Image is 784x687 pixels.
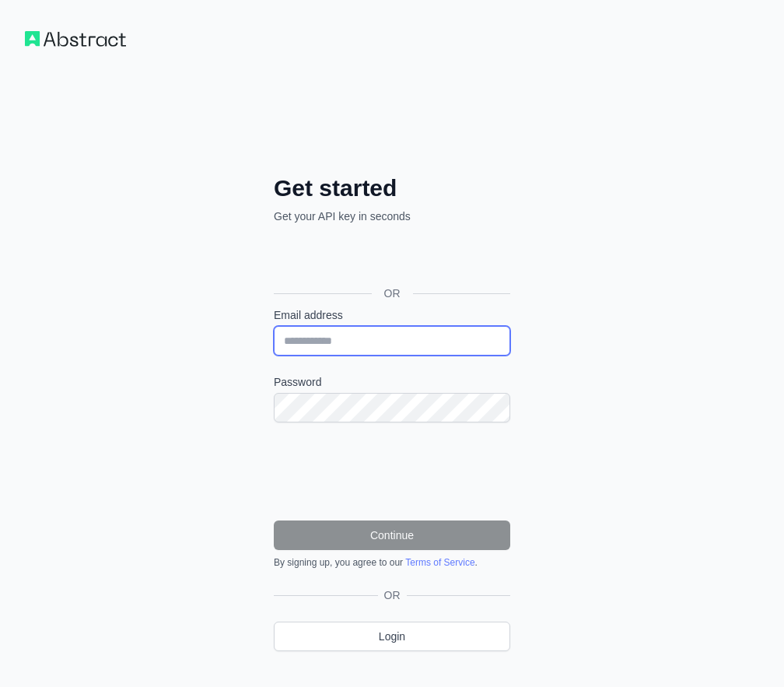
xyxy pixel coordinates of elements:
p: Get your API key in seconds [274,209,510,224]
label: Password [274,374,510,390]
label: Email address [274,307,510,323]
button: Continue [274,521,510,550]
span: OR [378,587,407,603]
img: Workflow [25,31,126,47]
h2: Get started [274,174,510,202]
span: OR [372,286,413,301]
a: Login [274,622,510,651]
iframe: reCAPTCHA [274,441,510,502]
iframe: Sign in with Google Button [266,241,515,275]
a: Terms of Service [405,557,474,568]
div: By signing up, you agree to our . [274,556,510,569]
